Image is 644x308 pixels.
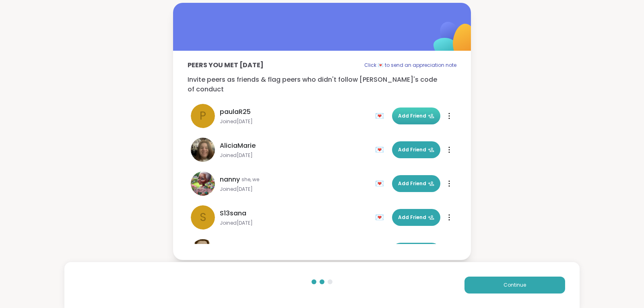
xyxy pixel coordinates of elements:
[464,277,565,294] button: Continue
[191,138,215,162] img: AliciaMarie
[504,281,526,289] span: Continue
[220,209,246,218] span: S13sana
[200,107,206,124] span: p
[220,220,370,226] span: Joined [DATE]
[364,60,456,70] p: Click 💌 to send an appreciation note
[220,242,245,252] span: Hope25
[220,107,251,117] span: paulaR25
[375,143,387,156] div: 💌
[188,60,264,70] p: Peers you met [DATE]
[392,209,440,226] button: Add Friend
[375,110,387,122] div: 💌
[242,176,259,183] span: she, we
[220,175,240,184] span: nanny
[398,112,434,120] span: Add Friend
[188,75,456,94] p: Invite peers as friends & flag peers who didn't follow [PERSON_NAME]'s code of conduct
[392,175,440,192] button: Add Friend
[392,107,440,124] button: Add Friend
[398,214,434,221] span: Add Friend
[415,1,495,81] img: ShareWell Logomark
[220,186,370,192] span: Joined [DATE]
[191,172,215,196] img: nanny
[398,180,434,187] span: Add Friend
[375,177,387,190] div: 💌
[200,209,206,226] span: S
[392,243,440,260] button: Add Friend
[375,211,387,224] div: 💌
[398,146,434,153] span: Add Friend
[220,152,370,159] span: Joined [DATE]
[392,141,440,158] button: Add Friend
[220,141,256,151] span: AliciaMarie
[220,118,370,125] span: Joined [DATE]
[191,239,215,263] img: Hope25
